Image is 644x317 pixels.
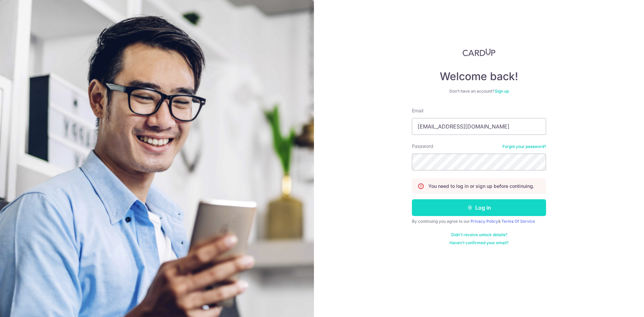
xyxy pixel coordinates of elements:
[471,219,498,224] a: Privacy Policy
[412,143,433,150] label: Password
[412,118,546,135] input: Enter your Email
[495,89,509,94] a: Sign up
[412,199,546,216] button: Log in
[412,219,546,224] div: By continuing you agree to our &
[412,107,423,114] label: Email
[502,144,546,149] a: Forgot your password?
[451,232,507,237] a: Didn't receive unlock details?
[412,89,546,94] div: Don’t have an account?
[501,219,535,224] a: Terms Of Service
[463,48,495,56] img: CardUp Logo
[412,70,546,83] h4: Welcome back!
[449,240,508,246] a: Haven't confirmed your email?
[428,183,534,190] p: You need to log in or sign up before continuing.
